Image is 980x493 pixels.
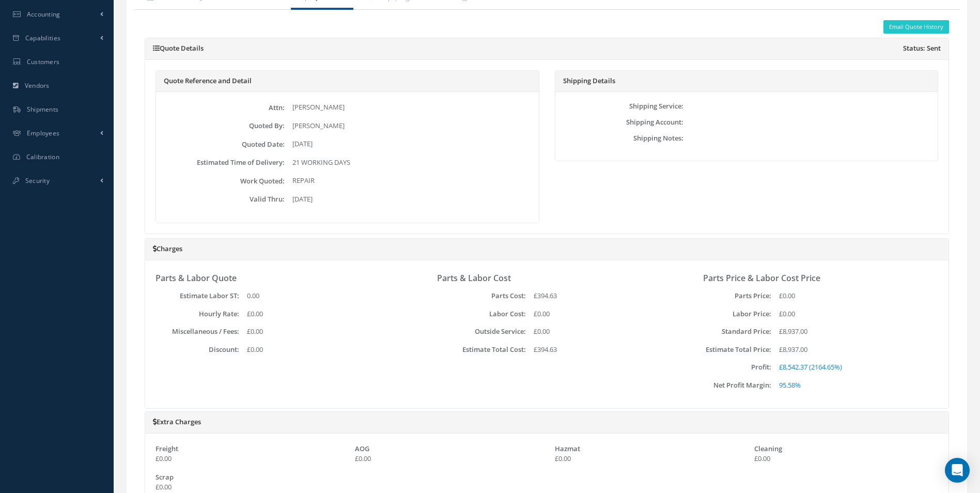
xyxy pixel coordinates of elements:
label: Parts Cost: [422,292,526,300]
label: Shipping Service: [558,102,684,110]
span: £8,542.37 (2164.65%) [779,362,842,372]
label: Scrap [155,473,174,481]
div: REPAIR [285,176,536,186]
label: Shipping Notes: [558,134,684,142]
span: Capabilities [25,34,61,42]
span: 95.58% [779,380,801,390]
div: £0.00 [155,482,339,492]
div: [DATE] [285,139,536,149]
label: Estimate Labor ST: [155,292,239,300]
label: Net Profit Margin: [688,381,771,389]
div: £0.00 [771,309,917,319]
h5: Shipping Details [563,77,930,85]
label: Labor Cost: [422,310,526,318]
label: Discount: [155,346,239,353]
span: Security [25,176,50,185]
label: AOG [355,445,369,453]
label: Shipping Account: [558,118,684,126]
label: Hazmat [555,445,580,453]
div: £0.00 [526,309,672,319]
label: Estimate Total Price: [688,346,771,353]
div: £0.00 [155,454,339,464]
label: Profit: [688,363,771,371]
div: £0.00 [771,291,917,301]
label: Standard Price: [688,328,771,335]
label: Labor Price: [688,310,771,318]
label: Hourly Rate: [155,310,239,318]
div: £394.63 [526,291,672,301]
label: Estimated Time of Delivery: [159,159,285,166]
div: £0.00 [239,327,385,337]
div: £0.00 [355,454,539,464]
h3: Parts Price & Labor Cost Price [703,273,923,283]
div: £0.00 [555,454,739,464]
a: Extra Charges [153,417,201,426]
div: Open Intercom Messenger [945,458,970,483]
label: Quoted By: [159,122,285,130]
span: Shipments [27,105,59,114]
h3: Parts & Labor Cost [437,273,657,283]
label: Valid Thru: [159,195,285,203]
div: 0.00 [239,291,385,301]
span: Status: Sent [903,44,941,53]
div: [PERSON_NAME] [285,102,536,113]
div: £0.00 [239,345,385,355]
label: Freight [155,445,178,453]
label: Parts Price: [688,292,771,300]
span: Customers [27,57,60,66]
button: Email Quote History [883,20,949,34]
div: [PERSON_NAME] [285,121,536,131]
div: £8,937.00 [771,345,917,355]
label: Cleaning [754,445,782,453]
div: £0.00 [239,309,385,319]
span: Accounting [27,10,60,19]
div: £394.63 [526,345,672,355]
label: Outside Service: [422,328,526,335]
label: Miscellaneous / Fees: [155,328,239,335]
label: Work Quoted: [159,177,285,185]
div: 21 WORKING DAYS [285,158,536,168]
h3: Parts & Labor Quote [155,273,406,283]
a: Charges [153,244,182,253]
div: £8,937.00 [771,327,917,337]
span: Calibration [26,152,59,161]
div: [DATE] [285,194,536,205]
a: Quote Details [153,43,204,53]
span: Employees [27,129,60,137]
div: £0.00 [526,327,672,337]
label: Quoted Date: [159,141,285,148]
span: Vendors [25,81,50,90]
label: Estimate Total Cost: [422,346,526,353]
h5: Quote Reference and Detail [164,77,531,85]
div: £0.00 [754,454,938,464]
label: Attn: [159,104,285,112]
